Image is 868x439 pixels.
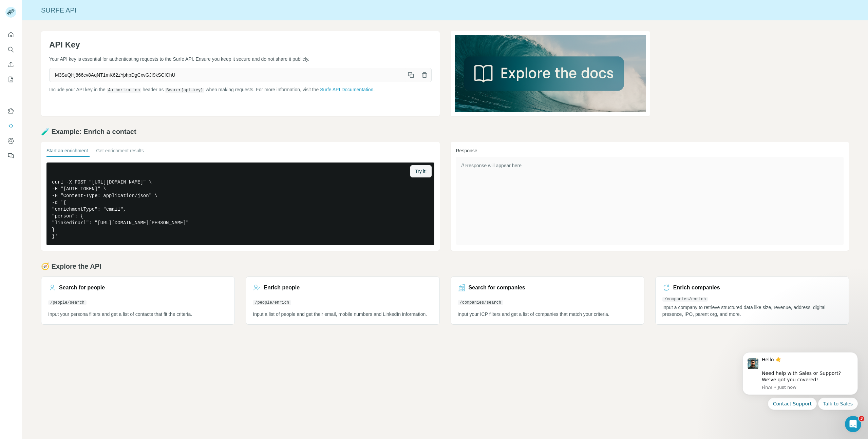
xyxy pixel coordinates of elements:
[41,262,849,271] h2: 🧭 Explore the API
[458,311,637,318] p: Input your ICP filters and get a list of companies that match your criteria.
[96,147,144,157] button: Get enrichment results
[22,5,868,15] div: Surfe API
[246,276,439,325] a: Enrich people/people/enrichInput a list of people and get their email, mobile numbers and LinkedI...
[845,416,861,432] iframe: Intercom live chat
[410,165,431,177] button: Try it!
[41,127,849,136] h2: 🧪 Example: Enrich a contact
[165,88,204,93] code: Bearer {api-key}
[5,28,16,41] button: Quick start
[5,105,16,117] button: Use Surfe on LinkedIn
[451,276,644,325] a: Search for companies/companies/searchInput your ICP filters and get a list of companies that matc...
[48,311,228,318] p: Input your persona filters and get a list of contacts that fit the criteria.
[469,284,525,292] h3: Search for companies
[50,69,404,81] span: M3SuQHj866cv8AqNT1mK62zYphpDgCxvGJI9kSCfChU
[46,163,434,245] pre: curl -X POST "[URL][DOMAIN_NAME]" \ -H "[AUTH_TOKEN]" \ -H "Content-Type: application/json" \ -d ...
[320,87,373,92] a: Surfe API Documentation
[5,120,16,132] button: Use Surfe API
[41,276,235,325] a: Search for people/people/searchInput your persona filters and get a list of contacts that fit the...
[253,311,432,318] p: Input a list of people and get their email, mobile numbers and LinkedIn information.
[458,300,503,305] code: /companies/search
[415,168,427,175] span: Try it!
[48,300,87,305] code: /people/search
[732,344,868,436] iframe: Intercom notifications message
[461,163,522,168] span: // Response will appear here
[5,58,16,71] button: Enrich CSV
[456,147,844,154] h3: Response
[5,135,16,147] button: Dashboard
[5,73,16,85] button: My lists
[46,147,88,157] button: Start an enrichment
[5,150,16,162] button: Feedback
[49,56,432,62] p: Your API key is essential for authenticating requests to the Surfe API. Ensure you keep it secure...
[59,284,105,292] h3: Search for people
[662,297,708,302] code: /companies/enrich
[859,416,864,421] span: 3
[107,88,141,93] code: Authorization
[49,39,432,50] h1: API Key
[253,300,291,305] code: /people/enrich
[655,276,849,325] a: Enrich companies/companies/enrichInput a company to retrieve structured data like size, revenue, ...
[662,304,842,318] p: Input a company to retrieve structured data like size, revenue, address, digital presence, IPO, p...
[264,284,300,292] h3: Enrich people
[5,43,16,56] button: Search
[673,284,720,292] h3: Enrich companies
[49,86,432,93] p: Include your API key in the header as when making requests. For more information, visit the .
